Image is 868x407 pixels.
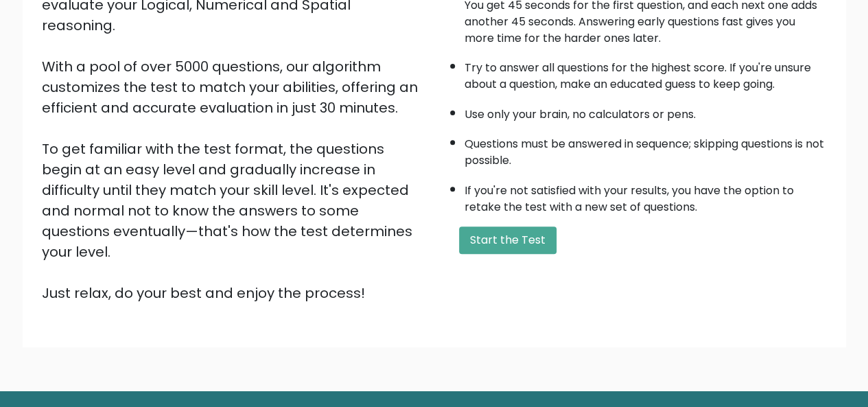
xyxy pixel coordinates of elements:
[465,129,827,169] li: Questions must be answered in sequence; skipping questions is not possible.
[465,176,827,216] li: If you're not satisfied with your results, you have the option to retake the test with a new set ...
[459,226,556,254] button: Start the Test
[465,53,827,93] li: Try to answer all questions for the highest score. If you're unsure about a question, make an edu...
[465,100,827,123] li: Use only your brain, no calculators or pens.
